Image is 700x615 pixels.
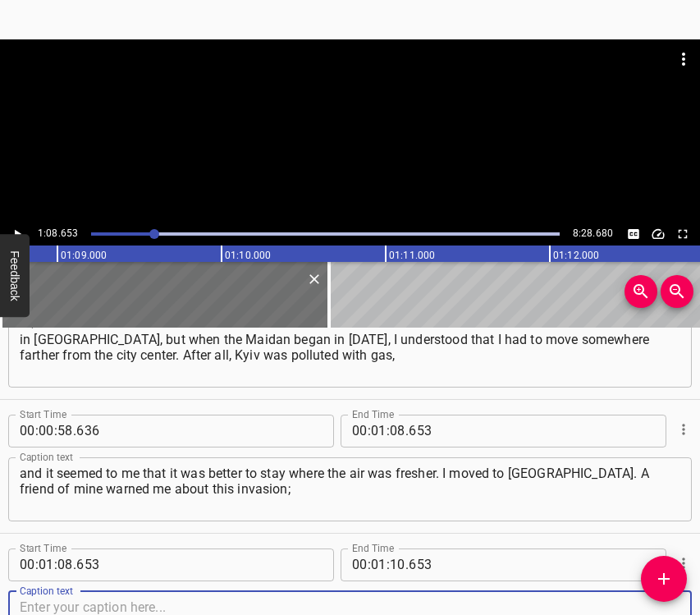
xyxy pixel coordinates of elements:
[390,548,405,581] input: 10
[387,548,390,581] span: :
[35,415,39,447] span: :
[20,332,680,379] textarea: in [GEOGRAPHIC_DATA], but when the Maidan began in [DATE], I understood that I had to move somewh...
[409,415,559,447] input: 653
[39,548,54,581] input: 01
[76,548,226,581] input: 653
[387,415,390,447] span: :
[368,548,371,581] span: :
[553,250,599,261] text: 01:12.000
[304,268,325,290] button: Delete
[647,223,669,245] button: Change Playback Speed
[20,415,35,447] input: 00
[54,548,57,581] span: :
[57,415,73,447] input: 58
[641,556,687,602] button: Add Cue
[35,548,39,581] span: :
[352,548,368,581] input: 00
[20,466,680,512] textarea: and it seemed to me that it was better to stay where the air was fresher. I moved to [GEOGRAPHIC_...
[371,415,387,447] input: 01
[91,232,560,236] div: Play progress
[73,548,76,581] span: .
[673,408,692,451] div: Cue Options
[673,542,692,585] div: Cue Options
[673,553,694,574] button: Cue Options
[409,548,559,581] input: 653
[304,268,323,290] div: Delete Cue
[73,415,76,447] span: .
[371,548,387,581] input: 01
[672,223,693,245] button: Toggle fullscreen
[623,223,644,245] div: Hide/Show Captions
[623,223,644,245] button: Toggle captions
[225,250,271,261] text: 01:10.000
[20,548,35,581] input: 00
[405,415,409,447] span: .
[76,415,226,447] input: 636
[38,227,78,239] span: 1:08.653
[390,415,405,447] input: 08
[61,250,107,261] text: 01:09.000
[625,275,657,308] button: Zoom In
[405,548,409,581] span: .
[57,548,73,581] input: 08
[389,250,435,261] text: 01:11.000
[352,415,368,447] input: 00
[54,415,57,447] span: :
[673,419,694,440] button: Cue Options
[661,275,693,308] button: Zoom Out
[368,415,371,447] span: :
[573,227,613,239] span: Video Duration
[7,223,28,245] button: Play/Pause
[39,415,54,447] input: 00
